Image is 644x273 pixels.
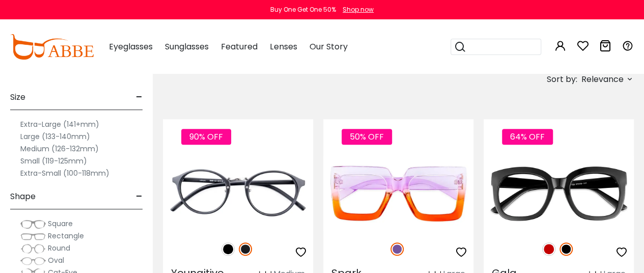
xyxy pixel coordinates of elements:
[502,129,553,145] span: 64% OFF
[165,41,209,52] span: Sunglasses
[239,242,252,256] img: Matte Black
[20,219,46,229] img: Square.png
[48,255,64,265] span: Oval
[109,41,153,52] span: Eyeglasses
[10,184,36,209] span: Shape
[20,118,99,130] label: Extra-Large (141+mm)
[20,256,46,266] img: Oval.png
[542,242,555,256] img: Red
[547,73,577,85] span: Sort by:
[221,41,258,52] span: Featured
[484,156,634,231] img: Black Gala - Plastic ,Universal Bridge Fit
[20,155,87,167] label: Small (119-125mm)
[20,130,90,143] label: Large (133-140mm)
[136,184,143,209] span: -
[342,129,392,145] span: 50% OFF
[581,70,624,89] span: Relevance
[48,243,70,253] span: Round
[20,143,99,155] label: Medium (126-132mm)
[136,85,143,110] span: -
[20,231,46,241] img: Rectangle.png
[559,242,573,256] img: Black
[181,129,231,145] span: 90% OFF
[270,5,336,14] div: Buy One Get One 50%
[48,219,73,229] span: Square
[163,156,313,231] img: Matte-black Youngitive - Plastic ,Adjust Nose Pads
[48,231,84,241] span: Rectangle
[343,5,374,14] div: Shop now
[20,167,109,179] label: Extra-Small (100-118mm)
[323,156,473,231] img: Purple Spark - Plastic ,Universal Bridge Fit
[10,34,94,60] img: abbeglasses.com
[309,41,347,52] span: Our Story
[270,41,297,52] span: Lenses
[20,243,46,254] img: Round.png
[390,242,404,256] img: Purple
[221,242,235,256] img: Black
[10,85,25,110] span: Size
[338,5,374,14] a: Shop now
